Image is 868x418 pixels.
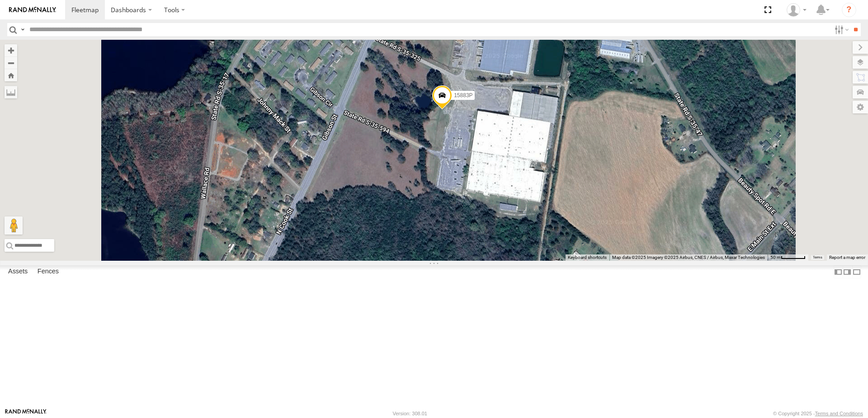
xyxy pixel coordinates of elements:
[9,7,56,13] img: rand-logo.svg
[783,3,810,17] div: Paul Withrow
[813,256,822,259] a: Terms (opens in new tab)
[773,411,863,416] div: © Copyright 2025 -
[843,265,852,278] label: Dock Summary Table to the Right
[4,266,32,278] label: Assets
[815,411,863,416] a: Terms and Conditions
[5,216,23,235] button: Drag Pegman onto the map to open Street View
[5,409,47,418] a: Visit our Website
[834,265,843,278] label: Dock Summary Table to the Left
[19,23,26,36] label: Search Query
[852,265,861,278] label: Hide Summary Table
[853,101,868,113] label: Map Settings
[768,254,808,261] button: Map Scale: 50 m per 51 pixels
[5,56,17,69] button: Zoom out
[5,69,17,81] button: Zoom Home
[770,255,781,260] span: 50 m
[842,3,856,17] i: ?
[612,255,765,260] span: Map data ©2025 Imagery ©2025 Airbus, CNES / Airbus, Maxar Technologies
[831,23,850,36] label: Search Filter Options
[5,44,17,56] button: Zoom in
[568,254,607,261] button: Keyboard shortcuts
[454,92,472,99] span: 15883P
[829,255,865,260] a: Report a map error
[393,411,427,416] div: Version: 308.01
[33,266,63,278] label: Fences
[5,86,17,99] label: Measure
